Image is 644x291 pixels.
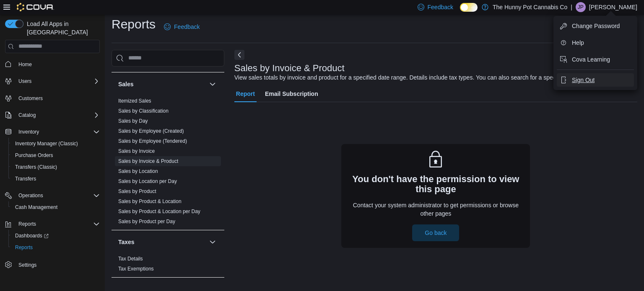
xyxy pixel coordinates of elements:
[15,204,57,211] span: Cash Management
[460,12,460,12] span: Dark Mode
[12,202,100,212] span: Cash Management
[348,201,523,218] p: Contact your system administrator to get permissions or browse other pages
[118,108,169,114] a: Sales by Classification
[118,256,143,262] a: Tax Details
[118,219,175,224] a: Sales by Product per Day
[118,178,177,184] a: Sales by Location per Day
[571,2,572,12] p: |
[208,237,218,247] button: Taxes
[118,148,155,155] span: Sales by Invoice
[12,150,57,160] a: Purchase Orders
[428,3,453,11] span: Feedback
[12,139,100,149] span: Inventory Manager (Classic)
[2,58,103,70] button: Home
[572,55,610,64] span: Cova Learning
[112,96,224,230] div: Sales
[118,209,200,214] a: Sales by Product & Location per Day
[118,198,182,204] a: Sales by Product & Location
[576,2,586,12] div: Jason Polizzi
[236,85,255,102] span: Report
[15,127,100,137] span: Inventory
[112,254,224,277] div: Taxes
[18,221,36,227] span: Reports
[118,118,148,124] a: Sales by Day
[15,140,78,147] span: Inventory Manager (Classic)
[15,191,100,201] span: Operations
[2,126,103,138] button: Inventory
[15,260,40,270] a: Settings
[12,202,61,212] a: Cash Management
[2,190,103,201] button: Operations
[118,238,135,246] h3: Taxes
[15,93,100,103] span: Customers
[557,73,634,87] button: Sign Out
[8,138,103,149] button: Inventory Manager (Classic)
[118,158,178,165] span: Sales by Invoice & Product
[2,75,103,87] button: Users
[2,218,103,230] button: Reports
[557,53,634,66] button: Cova Learning
[572,22,620,30] span: Change Password
[2,92,103,104] button: Customers
[493,2,567,12] p: The Hunny Pot Cannabis Co
[208,79,218,89] button: Sales
[8,230,103,242] a: Dashboards
[118,61,161,67] a: Products to Archive
[265,85,318,102] span: Email Subscription
[118,188,156,195] span: Sales by Product
[8,201,103,213] button: Cash Management
[112,16,156,33] h1: Reports
[2,109,103,121] button: Catalog
[118,168,158,175] span: Sales by Location
[118,178,177,185] span: Sales by Location per Day
[578,2,584,12] span: JP
[8,149,103,161] button: Purchase Orders
[118,158,178,164] a: Sales by Invoice & Product
[15,232,49,239] span: Dashboards
[18,61,32,68] span: Home
[12,174,100,184] span: Transfers
[234,73,585,82] div: View sales totals by invoice and product for a specified date range. Details include tax types. Y...
[18,192,43,199] span: Operations
[15,164,57,170] span: Transfers (Classic)
[118,168,158,174] a: Sales by Location
[572,76,595,84] span: Sign Out
[15,175,36,182] span: Transfers
[118,108,169,114] span: Sales by Classification
[15,152,53,159] span: Purchase Orders
[15,219,100,229] span: Reports
[118,198,182,205] span: Sales by Product & Location
[12,139,81,149] a: Inventory Manager (Classic)
[15,59,35,70] a: Home
[118,98,151,104] span: Itemized Sales
[118,266,154,272] a: Tax Exemptions
[15,127,42,137] button: Inventory
[118,80,206,88] button: Sales
[118,98,151,104] a: Itemized Sales
[23,20,100,36] span: Load All Apps in [GEOGRAPHIC_DATA]
[118,128,184,134] span: Sales by Employee (Created)
[18,262,36,268] span: Settings
[118,208,200,215] span: Sales by Product & Location per Day
[17,3,54,11] img: Cova
[118,80,134,88] h3: Sales
[118,188,156,194] a: Sales by Product
[118,138,187,144] span: Sales by Employee (Tendered)
[425,229,447,237] span: Go back
[8,161,103,173] button: Transfers (Classic)
[118,265,154,272] span: Tax Exemptions
[118,138,187,144] a: Sales by Employee (Tendered)
[118,255,143,262] span: Tax Details
[12,242,36,252] a: Reports
[412,224,459,241] button: Go back
[15,76,100,86] span: Users
[589,2,637,12] p: [PERSON_NAME]
[15,110,39,120] button: Catalog
[15,219,39,229] button: Reports
[572,39,584,47] span: Help
[18,95,43,102] span: Customers
[12,242,100,252] span: Reports
[234,63,345,73] h3: Sales by Invoice & Product
[18,112,36,118] span: Catalog
[18,78,31,85] span: Users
